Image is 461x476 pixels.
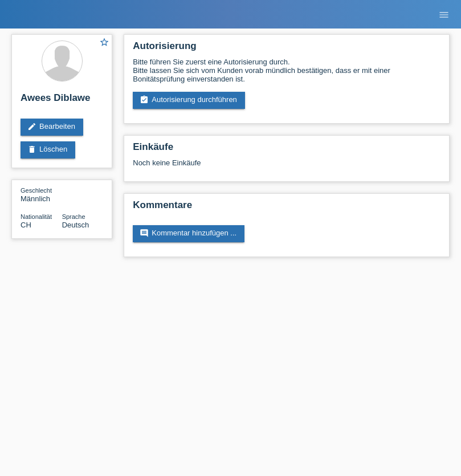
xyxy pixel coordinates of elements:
[133,92,245,109] a: assignment_turned_inAutorisierung durchführen
[140,229,149,238] i: comment
[133,225,244,242] a: commentKommentar hinzufügen ...
[62,213,85,220] span: Sprache
[438,9,450,21] i: menu
[99,37,109,49] a: star_border
[21,119,83,136] a: editBearbeiten
[133,200,440,217] h2: Kommentare
[21,187,52,194] span: Geschlecht
[133,58,440,83] div: Bitte führen Sie zuerst eine Autorisierung durch. Bitte lassen Sie sich vom Kunden vorab mündlich...
[62,221,89,229] span: Deutsch
[21,141,75,158] a: deleteLöschen
[133,40,440,58] h2: Autorisierung
[27,145,36,154] i: delete
[21,213,52,220] span: Nationalität
[21,186,62,203] div: Männlich
[140,95,149,104] i: assignment_turned_in
[27,122,36,131] i: edit
[133,141,440,158] h2: Einkäufe
[21,221,31,229] span: Schweiz
[99,37,109,47] i: star_border
[433,11,455,18] a: menu
[133,158,440,176] div: Noch keine Einkäufe
[21,92,103,109] h2: Awees Diblawe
